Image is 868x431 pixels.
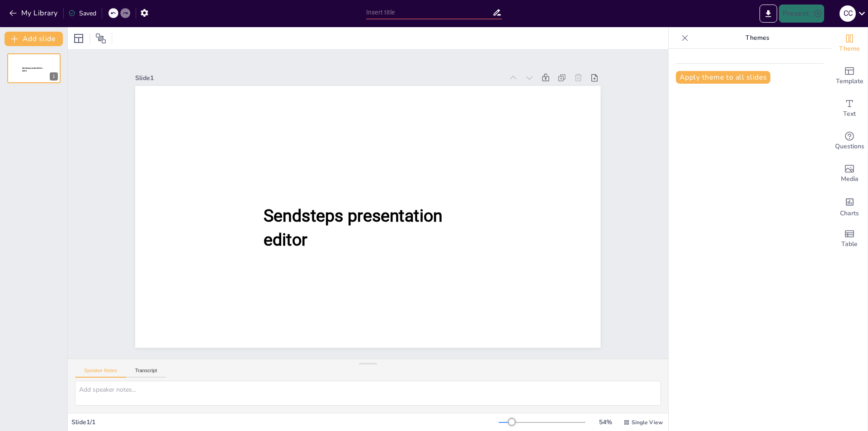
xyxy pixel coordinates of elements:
span: Table [841,239,858,249]
span: Template [836,76,863,86]
span: Single View [632,419,663,426]
span: Media [841,174,859,184]
p: Themes [692,27,822,49]
div: Get real-time input from your audience [831,125,868,157]
span: Questions [835,142,864,152]
span: Text [843,109,856,119]
div: Layout [71,31,86,46]
div: Slide 1 [135,74,503,82]
button: Add slide [5,32,63,46]
button: Speaker Notes [75,368,126,378]
span: Theme [839,44,860,54]
div: Add charts and graphs [831,190,868,223]
span: Charts [840,208,859,218]
div: Add ready made slides [831,60,868,92]
div: Change the overall theme [831,27,868,60]
div: 54 % [594,418,616,426]
input: Insert title [366,6,492,19]
span: Position [95,33,106,44]
button: Present [779,5,824,23]
span: Sendsteps presentation editor [264,206,443,249]
div: C C [840,5,856,22]
div: Slide 1 / 1 [71,418,499,426]
button: Transcript [126,368,166,378]
button: C C [840,5,856,23]
button: My Library [7,6,61,20]
div: 1 [7,53,61,83]
div: 1 [50,72,58,81]
button: Apply theme to all slides [676,71,770,84]
span: Sendsteps presentation editor [22,67,42,72]
div: Add text boxes [831,92,868,125]
button: Export to PowerPoint [759,5,777,23]
div: Add images, graphics, shapes or video [831,157,868,190]
div: Saved [68,9,96,18]
div: Add a table [831,223,868,255]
